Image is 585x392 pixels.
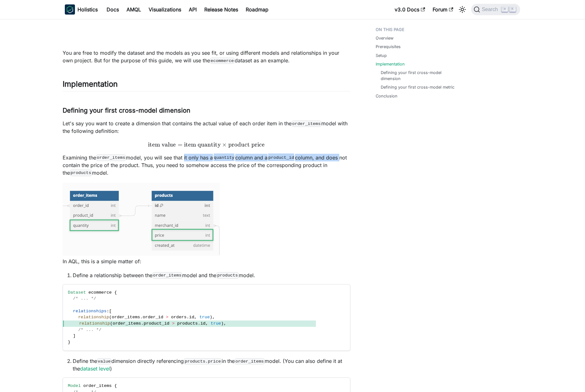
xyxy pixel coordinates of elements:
span: . [140,315,143,320]
kbd: K [509,6,516,12]
code: order_items [152,272,182,278]
a: Defining your first cross-model metric [381,84,454,90]
a: Setup [376,53,387,59]
span: id [200,321,206,326]
code: products.price [184,358,221,364]
span: products [177,321,198,326]
span: : [107,309,109,314]
a: Visualizations [145,4,185,15]
a: HolisticsHolistics [65,4,98,15]
code: products [216,272,238,278]
p: In AQL, this is a simple matter of: [63,258,350,265]
kbd: ⌘ [502,6,508,12]
code: products [70,170,92,176]
img: users model and order items model with price and quantity highlighted [63,183,220,256]
code: order_items [96,154,126,161]
h3: Defining your first cross-model dimension [63,107,350,115]
span: relationships [73,309,107,314]
span: . [187,315,189,320]
a: API [185,4,200,15]
a: Docs [103,4,123,15]
p: Let's say you want to create a dimension that contains the actual value of each order item in the... [63,120,350,135]
span: product price [228,141,265,148]
p: You are free to modify the dataset and the models as you see fit, or using different models and r... [63,49,350,64]
span: product_id [144,321,169,326]
span: orders [171,315,187,320]
span: order_items [113,321,141,326]
a: Release Notes [200,4,242,15]
a: Prerequisites [376,44,401,50]
span: ] [73,333,76,338]
li: Define the dimension directly referencing in the model. (You can also define it at the ) [73,357,350,372]
span: { [114,290,117,295]
a: Roadmap [242,4,272,15]
p: Examining the model, you will see that it only has a column and a column, and does not contain th... [63,154,350,177]
code: order_items [235,358,265,364]
span: { [114,383,117,388]
span: . [198,321,200,326]
span: item quantity [184,141,221,148]
span: Model [68,383,81,388]
span: id [189,315,194,320]
span: [ [109,309,112,314]
a: Overview [376,35,393,41]
span: true [200,315,210,320]
span: ( [109,315,112,320]
span: ( [110,321,113,326]
span: relationship [79,321,110,326]
span: order_items [83,383,112,388]
code: product_id [268,154,295,161]
a: dataset level [80,365,110,372]
span: Search [480,7,502,12]
span: order_id [143,315,163,320]
a: Forum [429,4,457,15]
span: true [211,321,221,326]
a: Defining your first cross-model dimension [381,70,455,82]
span: } [68,340,71,345]
span: , [194,315,197,320]
span: item value [148,141,176,148]
span: ecommerce [89,290,112,295]
code: ecommerce [210,58,235,64]
span: > [172,321,175,326]
span: ) [210,315,212,320]
span: relationship [78,315,109,320]
span: , [212,315,215,320]
button: Switch between dark and light mode (currently light mode) [457,4,467,15]
a: Implementation [376,61,405,67]
code: quantity [213,154,235,161]
span: Dataset [68,290,86,295]
span: ) [221,321,224,326]
code: value [97,358,112,364]
b: Holistics [77,6,98,13]
code: order_items [292,121,322,127]
h2: Implementation [63,79,350,91]
span: > [166,315,169,320]
span: order_items [112,315,140,320]
span: . [141,321,144,326]
li: Define a relationship between the model and the model. [73,271,350,279]
a: v3.0 Docs [391,4,429,15]
img: Holistics [65,4,75,15]
span: = [178,141,182,148]
a: Conclusion [376,93,397,99]
button: Search (Command+K) [471,4,520,15]
span: , [224,321,226,326]
a: AMQL [123,4,145,15]
span: × [222,141,227,148]
span: , [206,321,208,326]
